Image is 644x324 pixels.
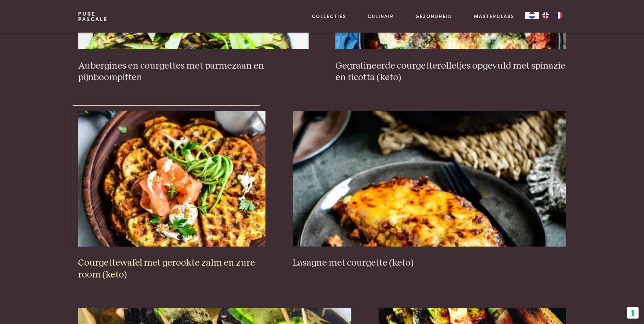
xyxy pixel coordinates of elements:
[525,12,539,19] a: NL
[312,13,346,20] a: Collecties
[293,111,566,269] a: Lasagne met courgette (keto) Lasagne met courgette (keto)
[525,12,566,19] aside: Language selected: Nederlands
[335,60,566,84] h3: Gegratineerde courgetterolletjes opgevuld met spinazie en ricotta (keto)
[416,13,452,20] a: Gezondheid
[552,12,566,19] a: FR
[78,111,265,281] a: Courgettewafel met gerookte zalm en zure room (keto) Courgettewafel met gerookte zalm en zure roo...
[627,307,639,319] button: Uw voorkeuren voor toestemming voor trackingtechnologieën
[539,12,552,19] a: EN
[293,111,566,247] img: Lasagne met courgette (keto)
[368,13,394,20] a: Culinair
[78,60,308,84] h3: Aubergines en courgettes met parmezaan en pijnboompitten
[539,12,566,19] ul: Language list
[525,12,539,19] div: Language
[78,11,108,22] a: PurePascale
[474,13,514,20] a: Masterclass
[78,257,265,281] h3: Courgettewafel met gerookte zalm en zure room (keto)
[78,111,265,247] img: Courgettewafel met gerookte zalm en zure room (keto)
[293,257,566,269] h3: Lasagne met courgette (keto)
